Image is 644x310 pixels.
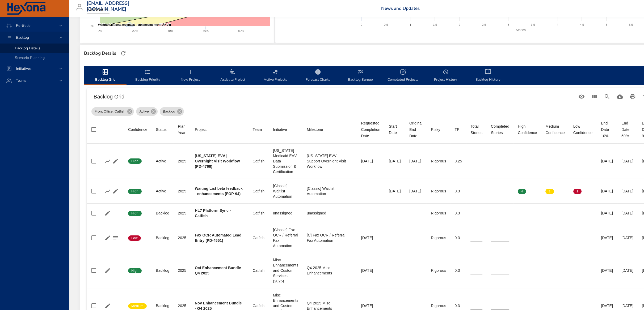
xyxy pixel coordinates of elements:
b: HL7 Platform Sync - Catfish [195,208,231,218]
div: 2025 [178,188,186,194]
button: Refresh Page [119,49,127,57]
div: Sort [573,123,592,136]
h3: [EMAIL_ADDRESS][DOMAIN_NAME] [87,1,129,12]
span: Medium [128,304,147,308]
div: Milestone [307,126,323,133]
span: Requested Completion Date [361,120,380,139]
div: Low Confidence [573,123,592,136]
div: [DATE] [409,158,422,164]
div: Completed Stories [491,123,509,136]
div: Sort [491,123,509,136]
div: Rigorous [431,268,446,273]
span: Backlog Grid [87,69,123,83]
div: [DATE] [361,268,380,273]
div: 2025 [178,268,186,273]
div: Status [156,126,167,133]
button: Edit Project Details [112,157,120,165]
text: 0% [90,24,94,28]
span: 0 [545,159,554,163]
text: Stories [516,28,525,32]
div: Sort [518,123,537,136]
div: Risky [431,126,440,133]
div: unassigned [273,210,298,216]
div: Sort [252,126,262,133]
span: Low [128,236,141,240]
div: Catfish [252,235,264,240]
div: [Classic] Fax OCR / Referral Fax Automation [273,227,298,248]
span: TP [455,126,462,133]
text: 60% [203,29,209,32]
span: High [128,211,142,216]
div: Sort [455,126,460,133]
span: High [128,159,142,163]
span: Active [136,109,152,114]
span: New Project [172,69,208,83]
div: Backlog [156,235,169,240]
a: News and Updates [381,5,419,11]
div: 0.3 [455,210,462,216]
span: 0 [573,159,582,163]
button: Edit Project Details [104,302,112,310]
div: [DATE] [601,268,613,273]
div: TP [455,126,460,133]
div: [US_STATE] EVV | Support Overnight Visit Workflow [307,153,352,169]
div: Catfish [252,268,264,273]
div: [Classic] Waitlist Automation [307,186,352,196]
button: Edit Project Details [104,234,112,242]
div: Sort [389,123,401,136]
div: Total Stories [470,123,482,136]
div: Plan Year [178,123,186,136]
span: 1 [573,189,582,194]
button: Project Notes [112,234,120,242]
text: 20% [132,29,138,32]
div: Sort [156,126,167,133]
div: [DATE] [621,188,633,194]
div: Sort [307,126,323,133]
div: Rigorous [431,303,446,308]
button: Show Burnup [104,157,112,165]
div: [DATE] [389,158,401,164]
button: Edit Project Details [112,187,120,195]
div: Medium Confidence [545,123,565,136]
div: [DATE] [621,303,633,308]
text: Waiting List beta feedback - enhancements (FOP-94) [98,23,171,26]
div: Confidence [128,126,147,133]
div: unassigned [307,210,352,216]
b: Waiting List beta feedback - enhancements (FOP-94) [195,186,243,196]
span: High [128,189,142,194]
div: Project [195,126,207,133]
div: Backlog Details [82,49,118,58]
span: Scenario Planning [15,55,45,60]
b: Oct Enhancement Bundle - Q4 2025 [195,266,243,275]
span: High Confidence [518,123,537,136]
span: Status [156,126,169,133]
text: 40% [167,29,173,32]
div: Backlog [156,303,169,308]
div: Sort [470,123,482,136]
text: 5.5 [629,23,633,26]
span: Teams [12,78,31,83]
span: Backlog [12,35,33,40]
text: 1.5 [433,23,437,26]
span: Backlog [160,109,178,114]
button: Edit Project Details [104,266,112,274]
button: Show Burnup [104,187,112,195]
div: Rigorous [431,210,446,216]
div: [DATE] [621,268,633,273]
div: Active [156,158,169,164]
text: 4.5 [580,23,584,26]
text: 5 [605,23,607,26]
div: Active [136,107,157,116]
div: [DATE] [361,235,380,240]
div: [DATE] [389,188,401,194]
text: 0% [98,29,102,32]
span: Backlog History [470,69,506,83]
text: 3 [508,23,509,26]
div: 2025 [178,158,186,164]
span: High [128,268,142,273]
div: [C] Fax OCR / Referral Fax Automation [307,232,352,243]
